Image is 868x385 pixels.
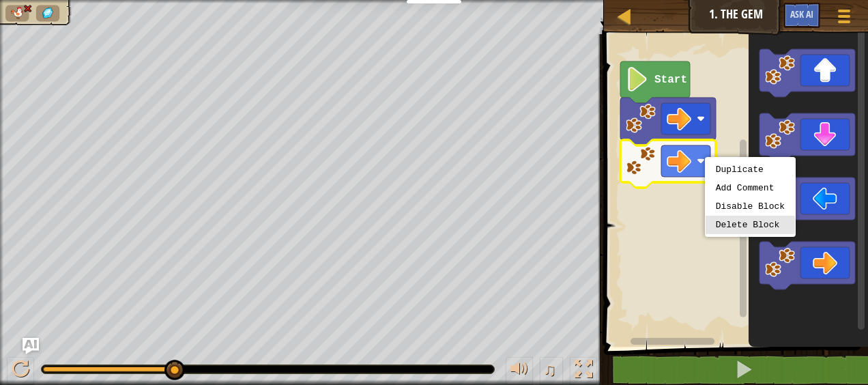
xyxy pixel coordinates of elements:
[716,201,785,212] div: Disable Block
[23,338,39,354] button: Ask AI
[827,3,861,35] button: Show game menu
[36,5,59,22] li: Collect the gems.
[790,8,813,20] span: Ask AI
[7,357,34,385] button: Ctrl + P: Play
[542,359,556,380] span: ♫
[716,220,785,230] div: Delete Block
[5,5,29,22] li: Your hero must survive.
[600,27,868,347] div: Blockly Workspace
[716,183,785,193] div: Add Comment
[506,357,533,385] button: Adjust volume
[716,165,785,175] div: Duplicate
[783,3,820,28] button: Ask AI
[570,357,597,385] button: Toggle fullscreen
[540,357,563,385] button: ♫
[654,74,687,86] text: Start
